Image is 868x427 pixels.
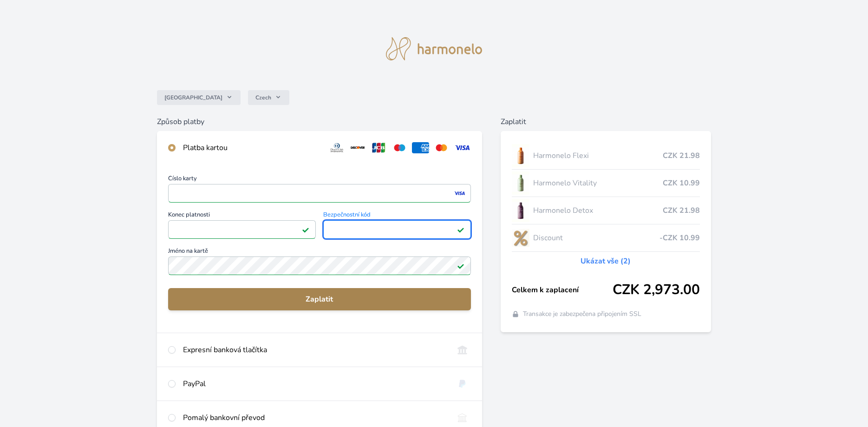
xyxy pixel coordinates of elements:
span: Transakce je zabezpečena připojením SSL [523,309,641,319]
h6: Způsob platby [157,116,482,127]
img: mc.svg [433,142,450,153]
img: discount-lo.png [512,226,529,250]
span: Zaplatit [176,294,463,305]
div: PayPal [183,378,446,389]
img: onlineBanking_CZ.svg [454,344,471,355]
span: Harmonelo Vitality [533,177,663,189]
div: Pomalý bankovní převod [183,412,446,423]
iframe: Iframe pro číslo karty [172,187,467,200]
img: diners.svg [328,142,346,153]
div: Expresní banková tlačítka [183,344,446,355]
img: jcb.svg [370,142,387,153]
span: Czech [255,94,271,101]
img: amex.svg [412,142,429,153]
h6: Zaplatit [501,116,711,127]
button: Zaplatit [168,288,471,310]
div: Platba kartou [183,142,321,153]
img: maestro.svg [391,142,408,153]
span: Harmonelo Detox [533,205,663,216]
button: Czech [248,90,289,105]
span: CZK 2,973.00 [613,282,700,298]
span: CZK 21.98 [663,150,700,161]
span: Číslo karty [168,176,471,184]
span: -CZK 10.99 [659,232,700,243]
img: paypal.svg [454,378,471,389]
img: DETOX_se_stinem_x-lo.jpg [512,199,529,222]
span: Celkem k zaplacení [512,284,613,296]
span: Konec platnosti [168,212,316,220]
iframe: Iframe pro datum vypršení platnosti [172,223,312,236]
img: CLEAN_FLEXI_se_stinem_x-hi_(1)-lo.jpg [512,144,529,167]
img: bankTransfer_IBAN.svg [454,412,471,423]
input: Jméno na kartěPlatné pole [168,256,471,275]
button: [GEOGRAPHIC_DATA] [157,90,241,105]
img: visa [453,189,466,197]
iframe: Iframe pro bezpečnostní kód [327,223,467,236]
img: discover.svg [349,142,366,153]
img: logo.svg [386,37,483,60]
img: CLEAN_VITALITY_se_stinem_x-lo.jpg [512,171,529,195]
img: Platné pole [457,262,464,269]
span: Jméno na kartě [168,248,471,256]
span: Bezpečnostní kód [323,212,471,220]
span: CZK 21.98 [663,205,700,216]
span: Discount [533,232,659,243]
span: CZK 10.99 [663,177,700,189]
span: [GEOGRAPHIC_DATA] [164,94,222,101]
img: Platné pole [302,226,309,233]
img: visa.svg [454,142,471,153]
span: Harmonelo Flexi [533,150,663,161]
img: Platné pole [457,226,464,233]
a: Ukázat vše (2) [581,256,631,267]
